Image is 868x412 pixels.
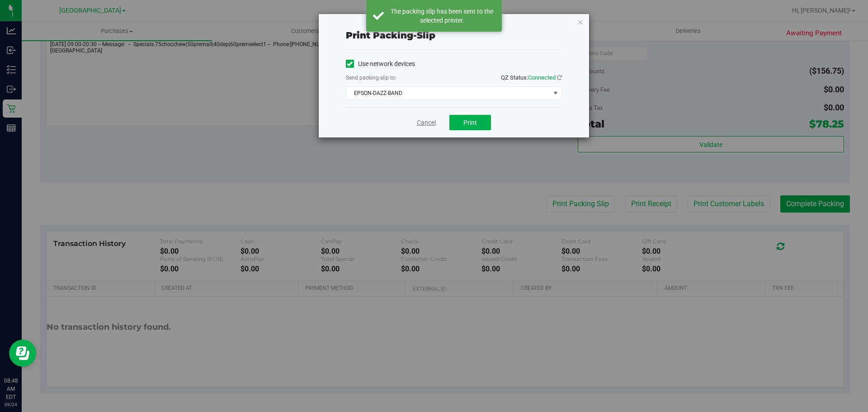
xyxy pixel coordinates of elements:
a: Cancel [417,118,436,128]
span: EPSON-DAZZ-BAND [346,87,550,99]
div: The packing slip has been sent to the selected printer. [389,7,495,25]
span: Print [463,119,477,126]
iframe: Resource center [9,340,36,367]
span: QZ Status: [501,74,562,81]
label: Use network devices [346,59,415,69]
span: Connected [528,74,556,81]
span: select [550,87,561,99]
span: Print packing-slip [346,30,435,41]
label: Send packing-slip to: [346,74,396,82]
button: Print [449,115,491,130]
